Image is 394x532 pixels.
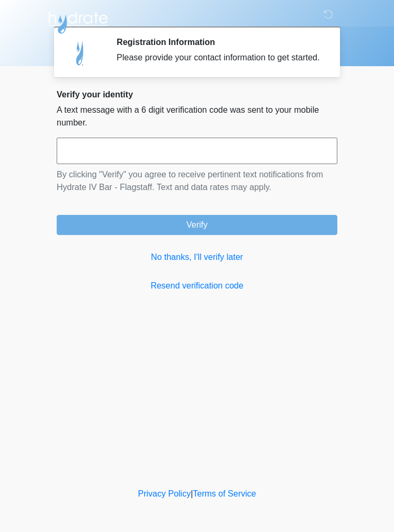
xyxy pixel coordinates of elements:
p: A text message with a 6 digit verification code was sent to your mobile number. [57,104,337,129]
p: By clicking "Verify" you agree to receive pertinent text notifications from Hydrate IV Bar - Flag... [57,168,337,194]
a: No thanks, I'll verify later [57,251,337,264]
img: Agent Avatar [65,37,96,69]
img: Hydrate IV Bar - Flagstaff Logo [46,8,110,34]
button: Verify [57,215,337,235]
a: Resend verification code [57,279,337,292]
h2: Verify your identity [57,89,337,100]
a: Privacy Policy [138,489,191,498]
div: Please provide your contact information to get started. [117,51,321,64]
a: | [191,489,193,498]
a: Terms of Service [193,489,256,498]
